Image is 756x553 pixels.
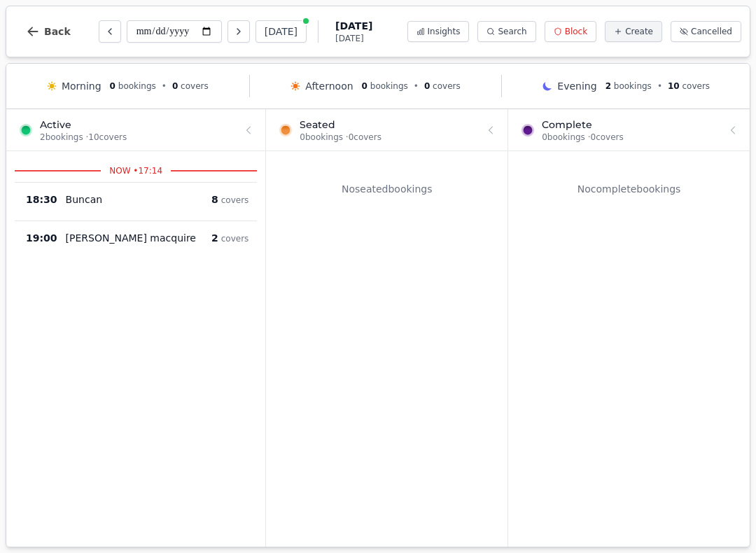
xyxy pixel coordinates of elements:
button: Create [605,21,662,42]
button: Next day [227,20,250,43]
span: bookings [614,81,652,91]
span: Evening [557,79,596,93]
button: Insights [407,21,470,42]
svg: Google booking [202,234,209,241]
button: Cancelled [671,21,741,42]
p: Buncan [66,192,103,206]
span: Morning [62,79,101,93]
span: covers [181,81,209,91]
span: Afternoon [305,79,353,93]
span: 19:00 [26,231,57,245]
span: bookings [370,81,408,91]
span: • [162,80,167,92]
span: • [414,80,419,92]
span: Create [625,26,653,37]
span: 0 [362,81,367,91]
p: No seated bookings [274,182,499,196]
span: 0 [110,81,115,91]
span: NOW • 17:14 [101,165,171,176]
span: [DATE] [335,33,372,44]
p: No complete bookings [517,182,741,196]
button: Search [477,21,535,42]
span: 18:30 [26,192,57,206]
span: [DATE] [335,19,372,33]
span: 8 [211,194,218,205]
span: Block [565,26,587,37]
span: Search [498,26,526,37]
span: 2 [211,232,218,244]
button: Block [545,21,596,42]
span: 2 [605,81,611,91]
span: • [657,80,662,92]
span: covers [682,81,710,91]
p: [PERSON_NAME] macquire [66,231,196,245]
span: 10 [668,81,680,91]
button: Previous day [99,20,121,43]
span: 0 [172,81,178,91]
span: 0 [424,81,430,91]
button: Back [15,15,82,48]
span: covers [221,195,249,205]
span: Cancelled [691,26,732,37]
span: covers [433,81,461,91]
button: [DATE] [255,20,307,43]
span: covers [221,234,249,244]
span: Insights [428,26,461,37]
span: Back [44,27,71,36]
span: bookings [118,81,156,91]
